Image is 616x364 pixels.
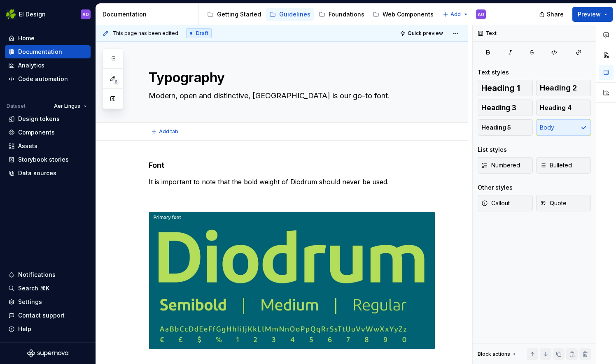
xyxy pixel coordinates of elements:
div: Contact support [18,311,65,320]
button: Aer Lingus [50,100,91,112]
a: Data sources [5,167,91,180]
div: Documentation [103,10,195,19]
a: Analytics [5,59,91,72]
a: Guidelines [266,8,314,21]
div: Notifications [18,271,56,279]
button: Heading 2 [536,80,591,96]
div: Foundations [329,10,364,19]
div: Code automation [18,75,68,83]
div: Search ⌘K [18,284,49,292]
button: Search ⌘K [5,282,91,295]
div: Design tokens [18,115,60,123]
textarea: Modern, open and distinctive, [GEOGRAPHIC_DATA] is our go-to font. [147,89,434,102]
div: Web Components [383,10,434,19]
button: Quote [536,195,591,211]
textarea: Typography [147,68,434,88]
button: Add tab [149,126,182,137]
a: Storybook stories [5,153,91,166]
button: Heading 3 [478,100,533,116]
a: Code automation [5,72,91,86]
button: Preview [572,7,613,22]
a: App Components [439,8,504,21]
span: Quick preview [408,30,443,37]
div: AO [478,11,484,18]
div: Storybook stories [18,155,69,164]
button: Contact support [5,309,91,322]
div: Guidelines [279,10,310,19]
a: Foundations [315,8,368,21]
div: Help [18,325,31,333]
a: Getting Started [204,8,264,21]
span: Aer Lingus [54,103,80,109]
button: Heading 4 [536,100,591,116]
span: Numbered [481,161,520,169]
div: Getting Started [217,10,261,19]
div: AO [82,11,89,18]
span: Add [450,11,461,18]
button: Numbered [478,157,533,174]
span: Heading 2 [540,84,577,92]
button: Heading 5 [478,119,533,136]
a: Components [5,126,91,139]
div: Text styles [478,68,509,77]
button: Bulleted [536,157,591,174]
button: Quick preview [397,28,447,39]
div: Settings [18,298,42,306]
div: Block actions [478,351,510,357]
p: It is important to note that the bold weight of Diodrum should never be used. [149,177,435,187]
h4: Font [149,160,435,170]
div: Page tree [204,6,439,23]
span: Heading 4 [540,104,572,112]
div: Assets [18,142,37,150]
div: Block actions [478,348,518,360]
div: Documentation [18,48,62,56]
button: Help [5,322,91,336]
div: Components [18,128,55,137]
span: Callout [481,199,510,207]
a: Home [5,32,91,45]
div: Home [18,34,35,42]
a: Settings [5,295,91,308]
div: EI Design [19,10,46,19]
a: Assets [5,139,91,153]
div: Dataset [7,103,26,109]
button: Notifications [5,268,91,281]
span: Preview [578,10,601,19]
button: EI DesignAO [2,5,94,23]
div: List styles [478,146,507,154]
img: 56b5df98-d96d-4d7e-807c-0afdf3bdaefa.png [6,9,16,19]
span: Share [547,10,564,19]
button: Share [535,7,569,22]
img: b01cb3ec-1490-4557-8012-1d14dcceac8e.jpeg [149,212,435,349]
span: This page has been edited. [112,30,180,37]
span: Draft [196,30,208,37]
span: Heading 1 [481,84,520,92]
button: Add [440,9,471,20]
a: Web Components [369,8,437,21]
svg: Supernova Logo [27,349,68,357]
div: Other styles [478,183,513,192]
span: 6 [113,79,119,85]
a: Documentation [5,45,91,58]
span: Bulleted [540,161,572,169]
span: Add tab [159,128,178,135]
span: Heading 5 [481,123,511,132]
span: Quote [540,199,567,207]
div: Analytics [18,61,44,70]
span: Heading 3 [481,104,516,112]
button: Callout [478,195,533,211]
button: Heading 1 [478,80,533,96]
a: Design tokens [5,112,91,125]
div: Data sources [18,169,56,177]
